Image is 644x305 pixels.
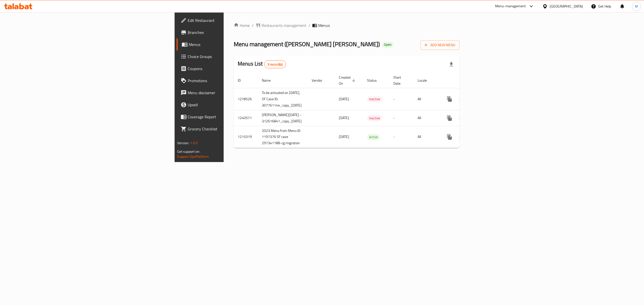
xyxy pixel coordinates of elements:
[262,22,306,28] span: Restaurants management
[177,148,200,155] span: Get support on:
[414,88,439,110] td: All
[234,73,496,148] table: enhanced table
[318,22,330,28] span: Menus
[389,110,414,126] td: -
[420,40,459,50] button: Add New Menu
[389,88,414,110] td: -
[495,3,526,9] div: Menu-management
[382,42,393,48] div: Open
[188,90,278,96] span: Menu disclaimer
[445,58,457,70] div: Export file
[188,114,278,120] span: Coverage Report
[258,88,308,110] td: To be activated on [DATE], SF Case ID: 307761144_copy_[DATE]
[439,73,496,88] th: Actions
[177,38,282,50] a: Menus
[367,134,380,140] span: Active
[177,99,282,111] a: Upsell
[414,126,439,148] td: All
[262,77,277,83] span: Name
[424,42,455,48] span: Add New Menu
[389,126,414,148] td: -
[339,96,349,102] span: [DATE]
[414,110,439,126] td: All
[444,93,456,105] button: more
[188,17,278,23] span: Edit Restaurant
[264,60,286,68] div: Total records count
[418,77,433,83] span: Locale
[367,96,382,102] div: Inactive
[177,140,189,146] span: Version:
[177,26,282,38] a: Branches
[188,78,278,84] span: Promotions
[177,14,282,26] a: Edit Restaurant
[189,41,278,47] span: Menus
[367,115,382,121] span: Inactive
[339,133,349,140] span: [DATE]
[234,38,380,50] span: Menu management ( [PERSON_NAME] [PERSON_NAME] )
[635,4,638,9] span: M
[382,42,393,47] span: Open
[177,111,282,123] a: Coverage Report
[188,126,278,132] span: Grocery Checklist
[258,110,308,126] td: [PERSON_NAME][DATE] - 312616841_copy_[DATE]
[238,60,286,68] h2: Menus List
[238,77,247,83] span: ID
[444,112,456,124] button: more
[258,126,308,148] td: 2023 Menu from Menu ID 1197376 SF case 297341188-cg migration
[367,77,383,83] span: Status
[177,75,282,87] a: Promotions
[393,74,408,86] span: Start Date
[177,63,282,75] a: Coupons
[456,93,468,105] button: Change Status
[367,96,382,102] span: Inactive
[456,112,468,124] button: Change Status
[456,131,468,143] button: Change Status
[308,22,310,28] li: /
[339,74,357,86] span: Created On
[188,29,278,35] span: Branches
[312,77,329,83] span: Vendor
[188,102,278,108] span: Upsell
[188,54,278,60] span: Choice Groups
[190,140,198,146] span: 1.0.0
[444,131,456,143] button: more
[177,123,282,135] a: Grocery Checklist
[177,87,282,99] a: Menu disclaimer
[177,50,282,63] a: Choice Groups
[550,4,583,9] div: [GEOGRAPHIC_DATA]
[177,153,209,160] a: Support.OpsPlatform
[264,62,286,67] span: 3 record(s)
[234,22,459,28] nav: breadcrumb
[339,115,349,121] span: [DATE]
[188,66,278,72] span: Coupons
